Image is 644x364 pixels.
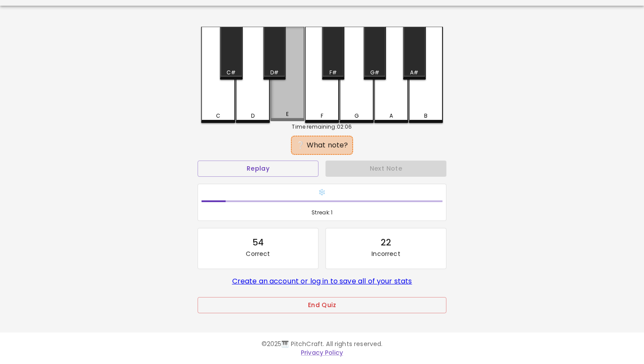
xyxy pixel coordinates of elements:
[286,110,289,118] div: E
[70,339,574,348] p: © 2025 🎹 PitchCraft. All rights reserved.
[198,297,446,313] button: End Quiz
[410,69,418,77] div: A#
[354,112,359,120] div: G
[246,249,270,258] p: Correct
[329,69,337,77] div: F#
[216,112,220,120] div: C
[251,112,255,120] div: D
[372,249,400,258] p: Incorrect
[381,235,391,249] div: 22
[252,235,264,249] div: 54
[201,123,443,131] div: Time remaining: 02:06
[198,161,318,177] button: Replay
[295,140,349,150] div: ❔ What note?
[389,112,393,120] div: A
[270,69,279,77] div: D#
[202,188,442,197] h6: ❄️
[370,69,379,77] div: G#
[232,276,412,286] a: Create an account or log in to save all of your stats
[424,112,428,120] div: B
[226,69,236,77] div: C#
[321,112,323,120] div: F
[202,208,442,217] span: Streak: 1
[301,348,343,357] a: Privacy Policy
